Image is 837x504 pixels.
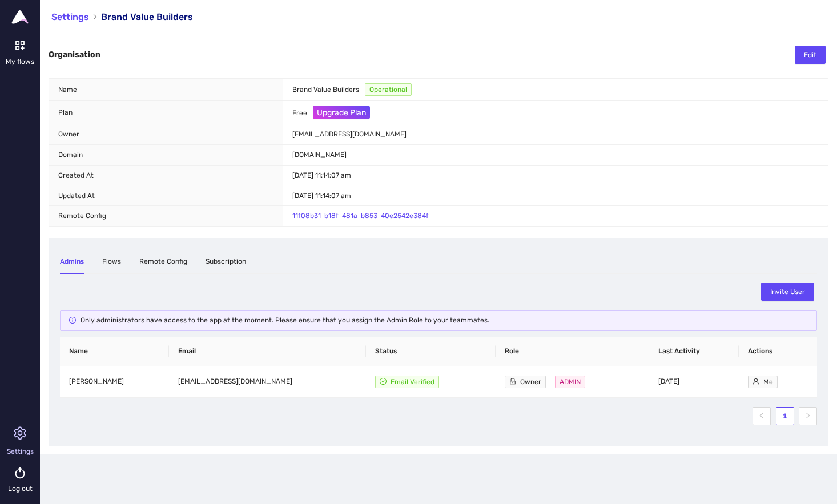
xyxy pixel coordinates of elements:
div: Admins [60,256,84,267]
div: Organisation [49,49,792,61]
button: Upgrade Plan [313,106,370,119]
td: [EMAIL_ADDRESS][DOMAIN_NAME] [169,366,367,398]
span: Me [763,378,773,386]
span: Owner [520,378,541,386]
span: Owner [58,130,79,138]
span: [DATE] 11:14:07 am [292,192,351,200]
span: info-circle [69,317,76,324]
td: [PERSON_NAME] [60,366,169,398]
span: right [92,14,98,20]
img: Upflowy logo [11,10,29,24]
span: [DOMAIN_NAME] [292,151,347,159]
span: Updated At [58,192,95,200]
span: Operational [365,83,412,96]
li: 1 [776,407,794,425]
button: Edit [795,46,826,64]
div: Only administrators have access to the app at the moment. Please ensure that you assign the Admin... [81,315,808,326]
button: left [753,407,771,425]
a: 1 [776,408,794,425]
span: Domain [58,151,83,159]
a: Settings [51,11,89,22]
span: Brand Value Builders [292,86,359,94]
div: Subscription [206,256,246,267]
span: Name [58,86,77,94]
div: Flows [102,256,121,267]
span: Free [292,109,307,117]
span: Invite User [770,287,805,297]
th: Actions [739,337,817,366]
div: Remote Config [139,256,187,267]
span: Created At [58,171,94,179]
span: Edit [804,50,816,61]
span: left [758,412,765,419]
a: 11f08b31-b18f-481a-b853-40e2542e384f [292,212,429,220]
span: right [804,412,811,419]
span: [EMAIL_ADDRESS][DOMAIN_NAME] [292,130,407,138]
span: lock [509,378,516,385]
th: Last Activity [649,337,738,366]
li: Previous Page [750,407,768,425]
span: ADMIN [555,376,585,388]
th: Email [169,337,367,366]
td: [DATE] [649,366,738,398]
span: Remote Config [58,212,106,220]
span: Plan [58,108,73,116]
th: Name [60,337,169,366]
th: Status [366,337,495,366]
span: check-circle [380,378,387,385]
li: Next Page [799,407,817,425]
span: [DATE] 11:14:07 am [292,171,351,179]
button: right [799,407,817,425]
button: Invite User [761,283,814,301]
th: Role [496,337,650,366]
span: Brand Value Builders [101,11,193,22]
span: Upgrade Plan [317,107,366,119]
span: Email Verified [391,378,434,386]
span: user [753,378,759,385]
